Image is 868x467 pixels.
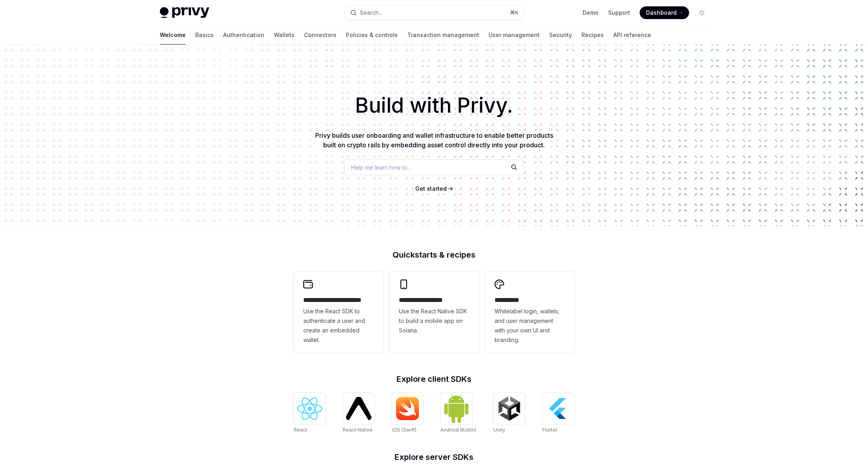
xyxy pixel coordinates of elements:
a: FlutterFlutter [542,393,574,434]
a: Demo [583,9,599,17]
span: Whitelabel login, wallets, and user management with your own UI and branding. [495,307,565,345]
a: Welcome [160,25,186,45]
img: iOS (Swift) [395,397,420,420]
a: Wallets [274,25,295,45]
a: Basics [195,25,214,45]
span: Unity [493,427,505,433]
img: Flutter [546,396,571,421]
span: iOS (Swift) [392,427,416,433]
span: Privy builds user onboarding and wallet infrastructure to enable better products built on crypto ... [315,131,553,149]
a: Support [608,9,630,17]
span: Use the React SDK to authenticate a user and create an embedded wallet. [303,307,373,345]
a: Recipes [581,25,604,45]
div: Search... [360,8,382,18]
span: Use the React Native SDK to build a mobile app on Solana. [399,307,469,335]
a: Dashboard [640,6,689,19]
a: iOS (Swift)iOS (Swift) [392,393,424,434]
button: Toggle dark mode [695,6,708,19]
a: Authentication [223,25,264,45]
span: ⌘ K [510,10,518,16]
a: Get started [415,185,447,193]
a: Policies & controls [346,25,398,45]
span: Flutter [542,427,557,433]
img: Android (Kotlin) [444,393,469,423]
img: React Native [346,397,371,420]
a: **** *****Whitelabel login, wallets, and user management with your own UI and branding. [485,272,574,353]
img: React [297,397,322,420]
img: Unity [497,396,522,421]
a: Security [549,25,572,45]
h1: Build with Privy. [13,90,855,121]
a: UnityUnity [493,393,525,434]
span: Help me learn how to… [351,163,412,172]
a: Transaction management [407,25,479,45]
a: React NativeReact Native [343,393,375,434]
span: React [294,427,307,433]
a: Android (Kotlin)Android (Kotlin) [440,393,476,434]
a: **** **** **** ***Use the React Native SDK to build a mobile app on Solana. [389,272,479,353]
span: Dashboard [646,9,677,17]
h2: Explore server SDKs [294,453,574,461]
span: React Native [343,427,373,433]
button: Search...⌘K [345,6,523,20]
h2: Quickstarts & recipes [294,251,574,259]
span: Android (Kotlin) [440,427,476,433]
a: User management [489,25,540,45]
a: ReactReact [294,393,326,434]
h2: Explore client SDKs [294,375,574,383]
a: Connectors [304,25,336,45]
img: light logo [160,7,209,18]
a: API reference [613,25,651,45]
span: Get started [415,185,447,192]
